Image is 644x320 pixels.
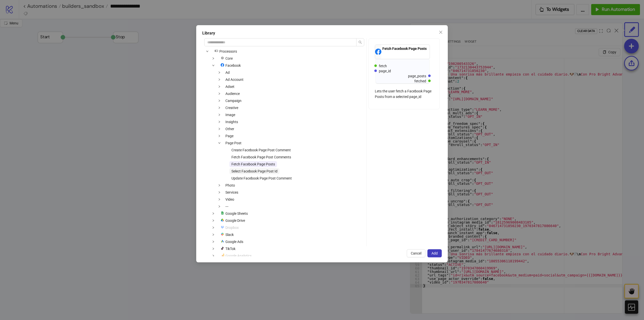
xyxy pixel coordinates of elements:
[223,196,236,202] span: Video
[407,249,425,257] button: Cancel
[202,30,442,36] div: Library
[212,64,215,67] span: down
[231,169,277,173] span: Select Facebook Page Post Id
[223,112,237,118] span: Image
[223,189,240,195] span: Services
[223,105,240,111] span: Creative
[225,190,238,194] span: Services
[229,168,279,174] span: Select Facebook Page Post Id
[231,176,292,180] span: Update Facebook Page Post Comment
[218,71,221,74] span: down
[223,91,242,97] span: Audience
[375,88,433,99] div: Lets the user fetch a Facebook Page Posts from a selected page_id
[218,99,221,102] span: down
[225,63,241,67] span: Facebook
[427,249,442,257] button: Add
[223,84,236,90] span: Adset
[225,127,234,131] span: Other
[212,212,215,215] span: down
[218,121,221,123] span: down
[212,57,215,60] span: down
[218,85,221,88] span: down
[225,197,234,201] span: Video
[218,92,221,95] span: down
[225,92,240,96] span: Audience
[225,219,245,223] span: Google Drive
[218,106,221,109] span: down
[223,119,240,125] span: Insights
[231,162,275,166] span: Fetch Facebook Page Posts
[225,247,235,251] span: TikTok
[225,254,252,258] span: Google Analytics
[218,205,221,208] span: down
[439,30,443,34] span: close
[223,203,230,209] span: ---
[218,191,221,194] span: down
[212,226,215,229] span: down
[225,70,230,75] span: Ad
[229,147,293,153] span: Create Facebook Page Post Comment
[225,226,239,230] span: Dropbox
[223,182,237,188] span: Photo
[225,78,244,82] span: Ad Account
[223,133,235,139] span: Page
[219,49,237,53] span: Processors
[379,63,429,69] div: fetch
[231,155,291,159] span: Fetch Facebook Page Post Comments
[212,233,215,236] span: down
[223,98,244,104] span: Campaign
[217,246,237,252] span: TikTok
[229,161,277,167] span: Fetch Facebook Page Posts
[225,85,234,89] span: Adset
[229,175,294,181] span: Update Facebook Page Post Comment
[225,240,243,244] span: Google Ads
[225,56,233,60] span: Core
[225,233,234,237] span: Slack
[218,198,221,201] span: down
[218,135,221,137] span: down
[212,255,215,257] span: down
[225,141,242,145] span: Page Post
[358,41,362,44] span: search
[206,50,209,53] span: down
[212,240,215,243] span: down
[218,78,221,81] span: down
[225,204,228,208] span: ---
[217,225,241,231] span: Dropbox
[217,62,243,68] span: Facebook
[217,55,235,61] span: Core
[414,78,426,84] div: fetched
[225,113,235,117] span: Image
[217,218,247,224] span: Google Drive
[223,140,244,146] span: Page Post
[223,126,236,132] span: Other
[381,45,428,55] div: Fetch Facebook Page Posts
[212,219,215,222] span: down
[218,128,221,130] span: down
[231,148,291,152] span: Create Facebook Page Post Comment
[225,120,238,124] span: Insights
[408,73,426,79] div: page_posts
[223,77,246,83] span: Ad Account
[379,68,429,74] div: page_id
[225,211,248,216] span: Google Sheets
[218,114,221,116] span: down
[218,142,221,144] span: down
[217,232,236,238] span: Slack
[431,251,438,255] span: Add
[229,154,293,160] span: Fetch Facebook Page Post Comments
[225,106,238,110] span: Creative
[223,69,232,76] span: Ad
[218,184,221,187] span: down
[217,239,245,245] span: Google Ads
[411,251,421,255] span: Cancel
[212,247,215,250] span: down
[225,99,242,103] span: Campaign
[437,28,445,36] button: Close
[217,253,254,259] span: Google Analytics
[217,210,250,217] span: Google Sheets
[225,183,235,187] span: Photo
[225,134,233,138] span: Page
[211,48,239,54] span: Processors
